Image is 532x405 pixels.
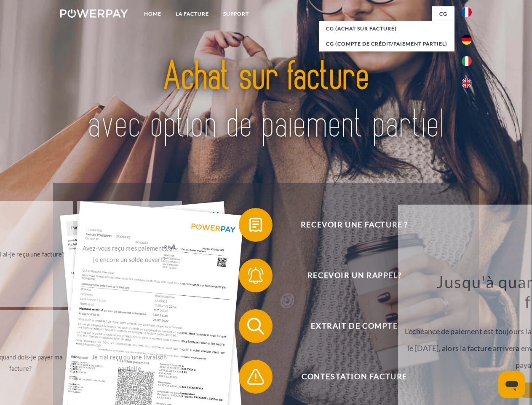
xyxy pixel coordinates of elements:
[319,21,454,36] a: CG (achat sur facture)
[80,40,452,162] img: title-powerpay_fr.svg
[462,78,472,88] img: en
[251,360,457,394] span: Contestation Facture
[245,316,266,337] img: qb_search.svg
[462,56,472,66] img: it
[60,9,128,18] img: logo-powerpay-white.svg
[245,366,266,387] img: qb_warning.svg
[77,201,182,307] a: Avez-vous reçu mes paiements, ai-je encore un solde ouvert?
[82,351,177,374] div: Je n'ai reçu qu'une livraison partielle
[82,243,177,265] div: Avez-vous reçu mes paiements, ai-je encore un solde ouvert?
[462,7,472,17] img: fr
[168,6,216,22] a: LA FACTURE
[239,309,458,343] button: Extrait de compte
[137,6,168,22] a: Home
[251,309,457,343] span: Extrait de compte
[432,6,454,22] a: CG
[319,36,454,51] a: CG (Compte de crédit/paiement partiel)
[239,360,458,394] button: Contestation Facture
[498,371,525,398] iframe: Bouton de lancement de la fenêtre de messagerie
[462,35,472,45] img: de
[216,6,256,22] a: Support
